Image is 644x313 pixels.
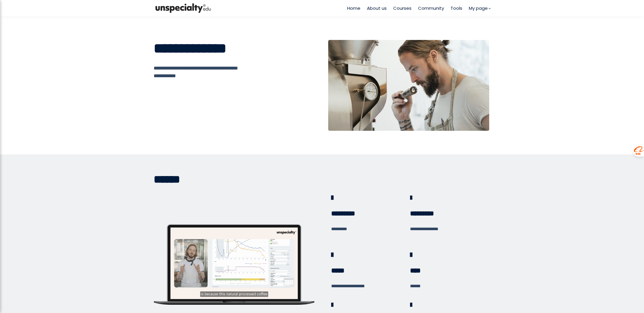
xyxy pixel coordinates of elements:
[154,2,213,14] img: bc390a18feecddb333977e298b3a00a1.png
[418,5,444,12] a: Community
[347,5,360,12] a: Home
[393,5,412,12] a: Courses
[451,5,462,12] a: Tools
[469,5,490,12] a: My page
[469,5,488,12] span: My page
[367,5,387,12] a: About us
